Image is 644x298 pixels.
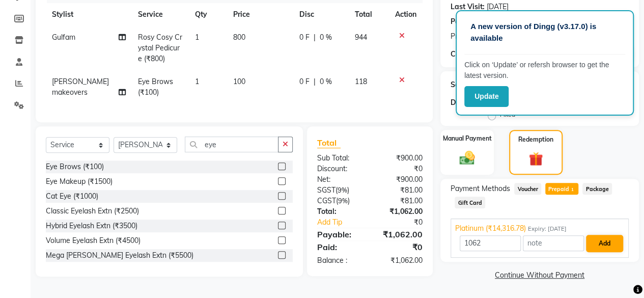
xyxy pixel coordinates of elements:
[310,241,370,253] div: Paid:
[451,97,482,108] div: Discount:
[518,135,553,144] label: Redemption
[451,31,475,42] span: Prepaid
[451,16,473,27] div: Points:
[195,33,199,42] span: 1
[227,3,293,26] th: Price
[528,225,567,233] span: Expiry: [DATE]
[317,138,341,148] span: Total
[233,33,245,42] span: 800
[370,255,430,266] div: ₹1,062.00
[338,186,347,194] span: 9%
[138,33,182,63] span: Rosy Cosy Crystal Pedicure (₹800)
[46,206,139,216] div: Classic Eyelash Extn (₹2500)
[460,235,521,251] input: Amount
[52,33,75,42] span: Gulfam
[455,149,480,167] img: _cash.svg
[487,2,509,12] div: [DATE]
[46,3,132,26] th: Stylist
[310,164,370,174] div: Discount:
[451,2,485,12] div: Last Visit:
[370,241,430,253] div: ₹0
[338,197,348,205] span: 9%
[370,174,430,185] div: ₹900.00
[46,191,98,202] div: Cat Eye (₹1000)
[370,164,430,174] div: ₹0
[523,235,584,251] input: note
[464,60,625,81] p: Click on ‘Update’ or refersh browser to get the latest version.
[293,3,348,26] th: Disc
[317,196,336,205] span: CGST
[354,77,367,86] span: 118
[354,33,367,42] span: 944
[314,76,316,87] span: |
[470,21,619,44] p: A new version of Dingg (v3.17.0) is available
[310,206,370,217] div: Total:
[310,185,370,196] div: ( )
[310,255,370,266] div: Balance :
[185,137,278,152] input: Search or Scan
[46,250,193,261] div: Mega [PERSON_NAME] Eyelash Extn (₹5500)
[310,174,370,185] div: Net:
[348,3,389,26] th: Total
[451,183,510,194] span: Payment Methods
[132,3,189,26] th: Service
[370,153,430,164] div: ₹900.00
[586,235,623,252] button: Add
[189,3,227,26] th: Qty
[380,217,430,228] div: ₹0
[310,153,370,164] div: Sub Total:
[443,134,492,143] label: Manual Payment
[370,185,430,196] div: ₹81.00
[455,197,485,208] span: Gift Card
[545,183,578,195] span: Prepaid
[514,183,541,195] span: Voucher
[451,49,510,60] div: Coupon Code
[451,79,497,90] div: Service Total:
[317,185,335,195] span: SGST
[582,183,612,195] span: Package
[442,270,637,281] a: Continue Without Payment
[310,228,370,240] div: Payable:
[46,176,113,187] div: Eye Makeup (₹1500)
[310,196,370,206] div: ( )
[299,32,310,43] span: 0 F
[464,86,509,107] button: Update
[299,76,310,87] span: 0 F
[310,217,380,228] a: Add Tip
[52,77,109,97] span: [PERSON_NAME] makeovers
[46,235,141,246] div: Volume Eyelash Extn (₹4500)
[314,32,316,43] span: |
[524,150,548,168] img: _gift.svg
[46,221,137,231] div: Hybrid Eyelash Extn (₹3500)
[569,187,575,193] span: 1
[455,223,526,234] span: Platinum (₹14,316.78)
[389,3,423,26] th: Action
[320,32,332,43] span: 0 %
[370,228,430,240] div: ₹1,062.00
[370,196,430,206] div: ₹81.00
[233,77,245,86] span: 100
[138,77,173,97] span: Eye Brows (₹100)
[370,206,430,217] div: ₹1,062.00
[320,76,332,87] span: 0 %
[195,77,199,86] span: 1
[46,161,104,172] div: Eye Brows (₹100)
